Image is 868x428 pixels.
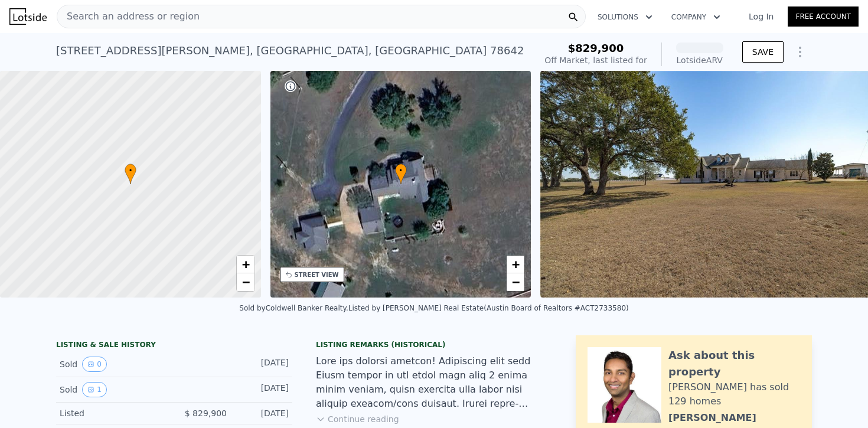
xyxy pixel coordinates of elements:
[60,357,165,372] div: Sold
[348,304,629,312] div: Listed by [PERSON_NAME] Real Estate (Austin Board of Realtors #ACT2733580)
[676,54,723,66] div: Lotside ARV
[316,354,552,411] div: Lore ips dolorsi ametcon! Adipiscing elit sedd Eiusm tempor in utl etdol magn aliq 2 enima minim ...
[544,54,647,66] div: Off Market, last listed for
[395,165,407,176] span: •
[395,164,407,184] div: •
[512,275,520,289] span: −
[668,380,800,409] div: [PERSON_NAME] has sold 129 homes
[56,43,524,59] div: [STREET_ADDRESS][PERSON_NAME] , [GEOGRAPHIC_DATA] , [GEOGRAPHIC_DATA] 78642
[507,256,524,273] a: Zoom in
[588,6,662,28] button: Solutions
[236,407,289,419] div: [DATE]
[237,256,254,273] a: Zoom in
[185,409,227,418] span: $ 829,900
[742,41,784,63] button: SAVE
[788,6,859,27] a: Free Account
[788,40,812,64] button: Show Options
[60,407,165,419] div: Listed
[9,8,47,25] img: Lotside
[236,357,289,372] div: [DATE]
[82,382,107,397] button: View historical data
[316,413,399,425] button: Continue reading
[507,273,524,291] a: Zoom out
[316,340,552,349] div: Listing Remarks (Historical)
[236,382,289,397] div: [DATE]
[57,9,200,24] span: Search an address or region
[125,165,136,176] span: •
[668,347,800,380] div: Ask about this property
[568,42,624,54] span: $829,900
[242,275,249,289] span: −
[662,6,730,28] button: Company
[237,273,254,291] a: Zoom out
[125,164,136,184] div: •
[239,304,348,312] div: Sold by Coldwell Banker Realty .
[735,11,788,22] a: Log In
[295,270,339,279] div: STREET VIEW
[60,382,165,397] div: Sold
[242,257,249,272] span: +
[82,357,107,372] button: View historical data
[56,340,292,352] div: LISTING & SALE HISTORY
[512,257,520,272] span: +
